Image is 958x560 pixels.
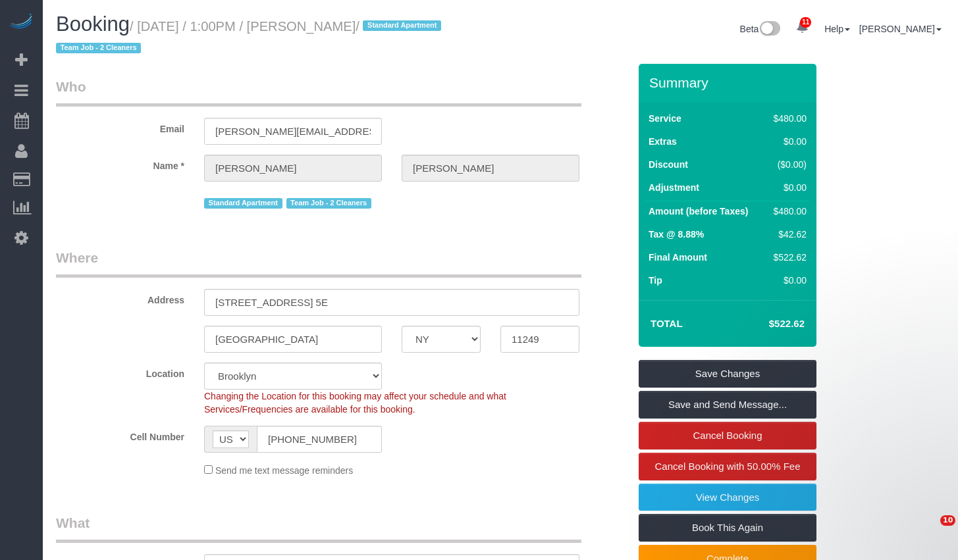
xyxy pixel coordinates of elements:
[46,426,194,444] label: Cell Number
[639,422,816,449] a: Cancel Booking
[46,363,194,380] label: Location
[913,515,945,547] iframe: Intercom live chat
[800,17,811,28] span: 11
[768,181,807,194] div: $0.00
[46,289,194,307] label: Address
[649,274,662,287] label: Tip
[204,155,382,182] input: First Name
[768,205,807,218] div: $480.00
[649,135,677,148] label: Extras
[56,13,130,36] span: Booking
[730,318,805,330] h4: $522.62
[649,205,748,218] label: Amount (before Taxes)
[768,251,807,264] div: $522.62
[8,13,34,32] img: Automaid Logo
[768,112,807,125] div: $480.00
[649,181,699,194] label: Adjustment
[639,514,816,542] a: Book This Again
[649,251,707,264] label: Final Amount
[768,135,807,148] div: $0.00
[500,326,579,353] input: Zip Code
[215,465,353,476] span: Send me text message reminders
[56,43,141,53] span: Team Job - 2 Cleaners
[649,75,810,90] h3: Summary
[204,198,282,209] span: Standard Apartment
[639,453,816,480] a: Cancel Booking with 50.00% Fee
[402,155,579,182] input: Last Name
[649,112,681,125] label: Service
[649,158,688,171] label: Discount
[789,13,815,42] a: 11
[639,360,816,388] a: Save Changes
[768,274,807,287] div: $0.00
[649,228,704,241] label: Tax @ 8.88%
[768,228,807,241] div: $42.62
[56,19,445,56] small: / [DATE] / 1:00PM / [PERSON_NAME]
[204,326,382,353] input: City
[859,24,942,34] a: [PERSON_NAME]
[286,198,371,209] span: Team Job - 2 Cleaners
[824,24,850,34] a: Help
[363,20,441,31] span: Standard Apartment
[768,158,807,171] div: ($0.00)
[651,318,683,329] strong: Total
[740,24,781,34] a: Beta
[639,484,816,511] a: View Changes
[46,118,194,136] label: Email
[56,248,581,278] legend: Where
[56,513,581,543] legend: What
[257,426,382,453] input: Cell Number
[204,391,506,415] span: Changing the Location for this booking may affect your schedule and what Services/Frequencies are...
[655,461,801,472] span: Cancel Booking with 50.00% Fee
[639,391,816,419] a: Save and Send Message...
[204,118,382,145] input: Email
[46,155,194,172] label: Name *
[940,515,955,526] span: 10
[758,21,780,38] img: New interface
[56,77,581,107] legend: Who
